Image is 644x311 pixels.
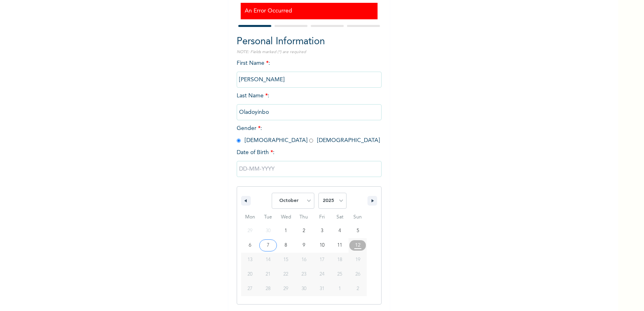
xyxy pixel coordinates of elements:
span: 30 [301,282,306,296]
button: 27 [241,282,259,296]
span: 31 [320,282,324,296]
span: 26 [355,267,360,282]
button: 11 [331,238,349,253]
button: 20 [241,267,259,282]
button: 12 [349,238,367,253]
button: 26 [349,267,367,282]
span: 23 [301,267,306,282]
button: 22 [277,267,295,282]
button: 19 [349,253,367,267]
span: 25 [337,267,342,282]
span: Tue [259,211,277,224]
span: 28 [266,282,270,296]
input: Enter your first name [237,72,382,88]
button: 5 [349,224,367,238]
span: Thu [295,211,313,224]
button: 9 [295,238,313,253]
span: 8 [285,238,287,253]
button: 7 [259,238,277,253]
button: 17 [313,253,331,267]
span: 10 [320,238,324,253]
button: 3 [313,224,331,238]
span: 5 [357,224,359,238]
span: 20 [248,267,252,282]
span: 24 [320,267,324,282]
span: Sun [349,211,367,224]
button: 16 [295,253,313,267]
input: DD-MM-YYYY [237,161,382,177]
button: 30 [295,282,313,296]
span: 11 [337,238,342,253]
span: First Name : [237,60,382,82]
button: 31 [313,282,331,296]
button: 10 [313,238,331,253]
span: 14 [266,253,270,267]
button: 4 [331,224,349,238]
span: 12 [355,238,361,253]
span: 7 [267,238,269,253]
h2: Personal Information [237,35,382,49]
h3: An Error Occurred [245,7,374,15]
p: NOTE: Fields marked (*) are required [237,49,382,55]
button: 28 [259,282,277,296]
span: 1 [285,224,287,238]
button: 21 [259,267,277,282]
button: 25 [331,267,349,282]
span: 29 [283,282,288,296]
span: 22 [283,267,288,282]
button: 6 [241,238,259,253]
span: Wed [277,211,295,224]
span: 17 [320,253,324,267]
button: 2 [295,224,313,238]
span: Sat [331,211,349,224]
button: 13 [241,253,259,267]
span: 6 [249,238,251,253]
span: Gender : [DEMOGRAPHIC_DATA] [DEMOGRAPHIC_DATA] [237,126,380,143]
button: 15 [277,253,295,267]
button: 14 [259,253,277,267]
span: 9 [303,238,305,253]
span: 15 [283,253,288,267]
span: Date of Birth : [237,148,275,157]
button: 23 [295,267,313,282]
button: 1 [277,224,295,238]
span: Last Name : [237,93,382,115]
span: Fri [313,211,331,224]
span: 2 [303,224,305,238]
button: 8 [277,238,295,253]
button: 18 [331,253,349,267]
span: 27 [248,282,252,296]
button: 24 [313,267,331,282]
button: 29 [277,282,295,296]
span: 18 [337,253,342,267]
span: 3 [321,224,323,238]
span: 13 [248,253,252,267]
span: 21 [266,267,270,282]
span: 19 [355,253,360,267]
span: 16 [301,253,306,267]
input: Enter your last name [237,104,382,120]
span: Mon [241,211,259,224]
span: 4 [339,224,341,238]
